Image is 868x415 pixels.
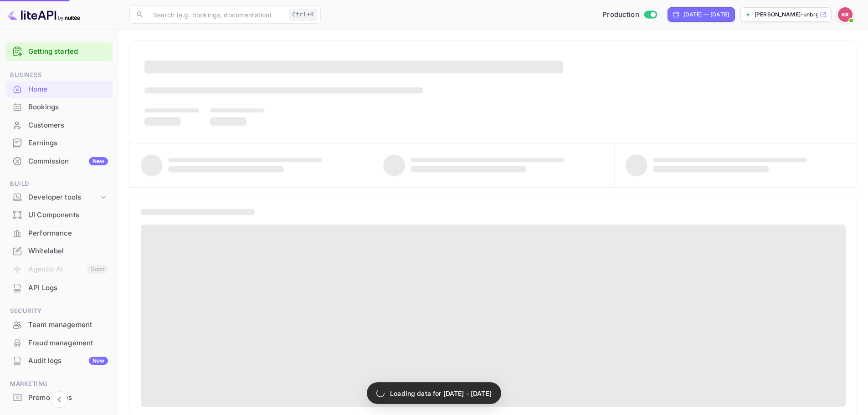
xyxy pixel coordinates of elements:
[28,46,108,57] a: Getting started
[28,320,108,330] div: Team management
[148,5,285,24] input: Search (e.g. bookings, documentation)
[5,352,113,369] a: Audit logsNew
[5,153,113,170] div: CommissionNew
[683,10,729,19] div: [DATE] — [DATE]
[28,338,108,348] div: Fraud management
[28,138,108,149] div: Earnings
[28,156,108,167] div: Commission
[5,117,113,133] a: Customers
[28,283,108,293] div: API Logs
[28,228,108,239] div: Performance
[390,389,492,398] p: Loading data for [DATE] - [DATE]
[602,10,639,20] span: Production
[5,334,113,352] div: Fraud management
[5,81,113,97] a: Home
[5,206,113,224] div: UI Components
[7,7,80,22] img: LiteAPI logo
[5,42,113,61] div: Getting started
[5,153,113,169] a: CommissionNew
[5,134,113,151] a: Earnings
[755,10,818,19] p: [PERSON_NAME]-unbrg.[PERSON_NAME]...
[5,279,113,296] a: API Logs
[5,70,113,80] span: Business
[5,190,113,205] div: Developer tools
[5,225,113,241] a: Performance
[5,81,113,98] div: Home
[5,98,113,116] div: Bookings
[5,334,113,351] a: Fraud management
[5,352,113,370] div: Audit logsNew
[599,10,660,20] div: Switch to Sandbox mode
[28,210,108,220] div: UI Components
[51,391,67,408] button: Collapse navigation
[5,225,113,242] div: Performance
[5,389,113,407] div: Promo codes
[28,246,108,256] div: Whitelabel
[5,306,113,316] span: Security
[5,179,113,189] span: Build
[28,84,108,95] div: Home
[5,206,113,223] a: UI Components
[5,134,113,152] div: Earnings
[289,9,317,20] div: Ctrl+K
[28,120,108,131] div: Customers
[5,316,113,334] div: Team management
[5,242,113,259] a: Whitelabel
[89,157,108,165] div: New
[28,356,108,366] div: Audit logs
[5,279,113,297] div: API Logs
[5,379,113,389] span: Marketing
[5,117,113,134] div: Customers
[5,316,113,333] a: Team management
[28,102,108,113] div: Bookings
[838,7,853,22] img: Kobus Roux
[5,242,113,260] div: Whitelabel
[28,192,99,203] div: Developer tools
[5,389,113,406] a: Promo codes
[28,393,108,403] div: Promo codes
[5,98,113,115] a: Bookings
[89,357,108,365] div: New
